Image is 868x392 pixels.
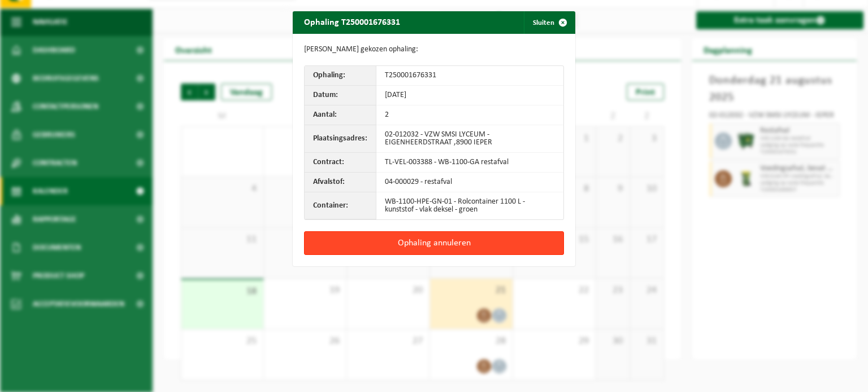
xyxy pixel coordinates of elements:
[376,86,563,105] td: [DATE]
[293,11,411,33] h2: Ophaling T250001676331
[304,231,564,255] button: Ophaling annuleren
[376,66,563,86] td: T250001676331
[305,66,376,86] th: Ophaling:
[305,125,376,153] th: Plaatsingsadres:
[376,173,563,192] td: 04-000029 - restafval
[376,125,563,153] td: 02-012032 - VZW SMSI LYCEUM - EIGENHEERDSTRAAT ,8900 IEPER
[376,105,563,125] td: 2
[305,192,376,219] th: Container:
[305,105,376,125] th: Aantal:
[305,86,376,105] th: Datum:
[305,153,376,173] th: Contract:
[304,45,564,54] p: [PERSON_NAME] gekozen ophaling:
[376,153,563,173] td: TL-VEL-003388 - WB-1100-GA restafval
[376,192,563,219] td: WB-1100-HPE-GN-01 - Rolcontainer 1100 L - kunststof - vlak deksel - groen
[305,173,376,192] th: Afvalstof:
[524,11,574,34] button: Sluiten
